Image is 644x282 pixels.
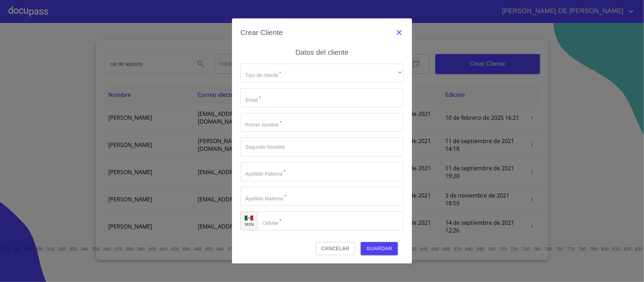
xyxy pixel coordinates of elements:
[240,64,404,83] div: ​
[316,242,355,255] button: Cancelar
[240,27,283,38] h6: Crear Cliente
[295,47,348,58] h6: Datos del cliente
[245,216,253,221] img: R93DlvwvvjP9fbrDwZeCRYBHk45OWMq+AAOlFVsxT89f82nwPLnD58IP7+ANJEaWYhP0Tx8kkA0WlQMPQsAAgwAOmBj20AXj6...
[321,244,349,253] span: Cancelar
[366,244,392,253] span: Guardar
[245,222,254,227] p: MXN
[361,242,398,255] button: Guardar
